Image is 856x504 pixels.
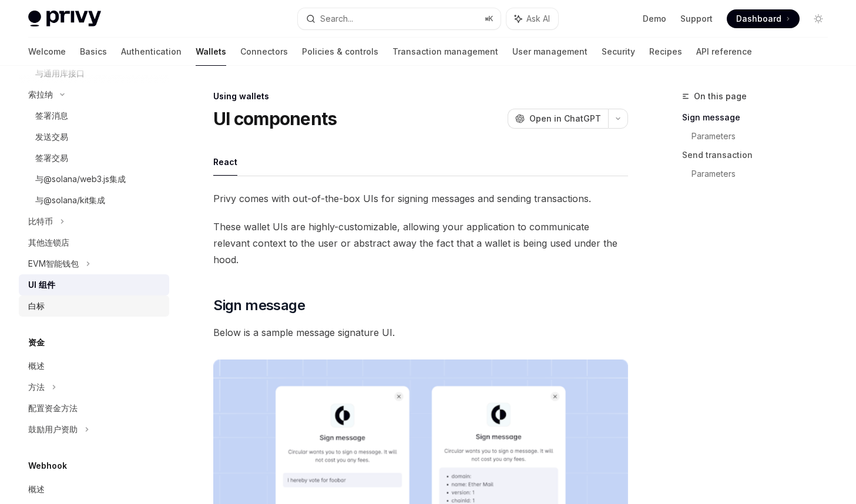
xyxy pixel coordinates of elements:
a: Connectors [240,38,288,66]
a: Welcome [28,38,66,66]
a: UI 组件 [19,274,169,295]
a: 概述 [19,355,169,377]
img: light logo [28,11,101,27]
button: Ask AI [506,8,558,29]
a: Basics [80,38,107,66]
button: Toggle dark mode [809,9,828,28]
button: Search...⌘K [298,8,501,29]
a: 配置资金方法 [19,398,169,419]
font: 签署交易 [35,153,68,163]
a: Parameters [691,127,837,146]
span: These wallet UIs are highly-customizable, allowing your application to communicate relevant conte... [213,219,628,268]
a: 与@solana/web3.js集成 [19,169,169,190]
span: Privy comes with out-of-the-box UIs for signing messages and sending transactions. [213,190,628,207]
font: Webhook [28,461,67,471]
a: Authentication [121,38,182,66]
a: 与@solana/kit集成 [19,190,169,211]
span: On this page [694,89,747,103]
font: EVM智能钱包 [28,258,79,268]
font: 资金 [28,337,45,347]
a: 概述 [19,479,169,500]
button: React [213,148,237,176]
a: User management [512,38,588,66]
font: 索拉纳 [28,89,53,99]
a: Support [680,13,713,25]
font: 与@solana/kit集成 [35,195,105,205]
span: Ask AI [526,13,550,25]
span: Below is a sample message signature UI. [213,324,628,341]
button: Open in ChatGPT [508,109,608,129]
a: Transaction management [392,38,498,66]
font: 签署消息 [35,110,68,120]
a: Security [602,38,635,66]
a: Sign message [682,108,837,127]
font: 发送交易 [35,132,68,142]
font: 概述 [28,361,45,371]
span: ⌘ K [485,14,494,23]
span: Dashboard [736,13,781,25]
font: 白标 [28,301,45,311]
a: 其他连锁店 [19,232,169,253]
div: Using wallets [213,90,628,102]
a: Wallets [196,38,226,66]
a: Send transaction [682,146,837,164]
font: 配置资金方法 [28,403,78,413]
a: Parameters [691,164,837,183]
a: Dashboard [727,9,800,28]
a: 签署消息 [19,105,169,126]
font: 其他连锁店 [28,237,69,247]
a: 发送交易 [19,126,169,147]
font: 比特币 [28,216,53,226]
font: UI 组件 [28,280,55,290]
a: Policies & controls [302,38,378,66]
font: 鼓励用户资助 [28,424,78,434]
span: Open in ChatGPT [529,113,601,125]
div: Search... [320,12,353,26]
a: Recipes [649,38,682,66]
span: Sign message [213,296,305,315]
font: 与@solana/web3.js集成 [35,174,126,184]
font: 方法 [28,382,45,392]
a: 白标 [19,295,169,317]
a: API reference [696,38,752,66]
a: 签署交易 [19,147,169,169]
a: Demo [643,13,666,25]
font: 概述 [28,484,45,494]
h1: UI components [213,108,337,129]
